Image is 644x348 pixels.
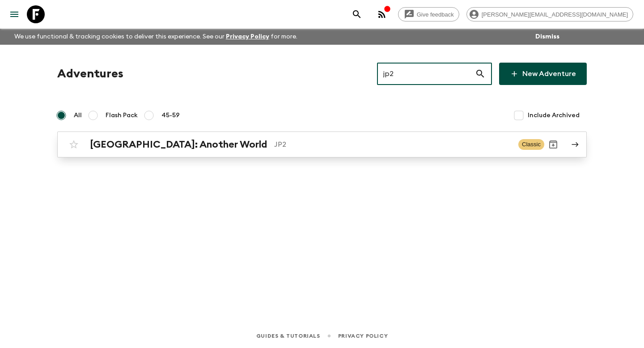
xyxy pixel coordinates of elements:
a: [GEOGRAPHIC_DATA]: Another WorldJP2ClassicArchive [57,132,587,157]
span: All [74,111,82,120]
p: JP2 [274,139,511,150]
a: Privacy Policy [226,34,269,40]
div: [PERSON_NAME][EMAIL_ADDRESS][DOMAIN_NAME] [466,7,633,21]
h2: [GEOGRAPHIC_DATA]: Another World [90,139,267,150]
span: Classic [518,139,544,150]
span: 45-59 [161,111,180,120]
p: We use functional & tracking cookies to deliver this experience. See our for more. [11,29,301,45]
span: Give feedback [412,11,459,18]
button: Dismiss [533,30,562,43]
button: search adventures [348,5,366,23]
span: Flash Pack [106,111,138,120]
input: e.g. AR1, Argentina [377,61,475,86]
span: [PERSON_NAME][EMAIL_ADDRESS][DOMAIN_NAME] [477,11,633,18]
a: Guides & Tutorials [256,331,320,341]
button: menu [5,5,23,23]
a: Privacy Policy [338,331,388,341]
a: Give feedback [398,7,459,21]
span: Include Archived [528,111,580,120]
a: New Adventure [499,63,587,85]
h1: Adventures [57,65,123,83]
button: Archive [544,136,562,153]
